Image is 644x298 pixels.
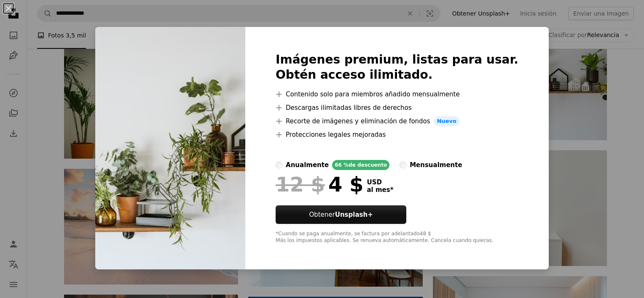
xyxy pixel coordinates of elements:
[286,160,329,170] div: anualmente
[335,211,373,218] strong: Unsplash+
[276,162,282,168] input: anualmente66 %de descuento
[276,173,325,195] span: 12 $
[276,103,518,113] li: Descargas ilimitadas libres de derechos
[276,173,363,195] div: 4 $
[367,186,393,194] span: al mes *
[276,116,518,126] li: Recorte de imágenes y eliminación de fondos
[276,52,518,82] h2: Imágenes premium, listas para usar. Obtén acceso ilimitado.
[276,231,518,244] div: *Cuando se paga anualmente, se factura por adelantado 48 $ Más los impuestos aplicables. Se renue...
[367,178,393,186] span: USD
[276,89,518,99] li: Contenido solo para miembros añadido mensualmente
[332,160,389,170] div: 66 % de descuento
[276,205,406,224] button: ObtenerUnsplash+
[95,27,245,269] img: premium_photo-1673203734665-0a534c043b7f
[400,162,406,168] input: mensualmente
[276,130,518,140] li: Protecciones legales mejoradas
[410,160,462,170] div: mensualmente
[434,116,460,126] span: Nuevo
